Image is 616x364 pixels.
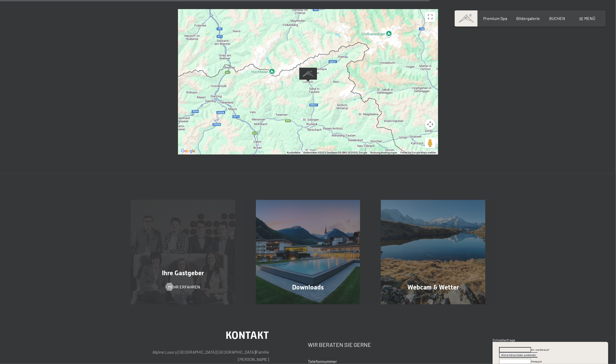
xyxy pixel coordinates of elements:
span: Kartendaten ©2025 GeoBasis-DE/BKG (©2009), Google [304,151,367,154]
button: Vollbildansicht ein/aus [425,12,435,22]
a: Fehler bei Google Maps melden [401,151,436,154]
span: Telefonnummer [308,359,337,364]
div: Alpine Luxury SPA Resort SCHWARZENSTEIN [299,68,317,82]
span: Kontakt [226,329,269,341]
a: Dieses Gebiet in Google Maps öffnen (in neuem Fenster) [180,148,197,154]
button: Pegman auf die Karte ziehen, um Street View aufzurufen [425,138,435,148]
label: Honeypot [531,360,542,363]
span: Schnellanfrage [493,338,515,342]
a: Anreise: Hotel Schwarzenstein in Luttach, Ahrntal, Südtirol, Italien Ihre Gastgeber Mehr erfahren [120,200,246,304]
a: Nutzungsbedingungen [370,151,398,154]
span: Wir beraten Sie gerne [308,341,371,348]
span: Weiter [501,353,509,356]
img: Google [180,148,197,154]
span: Menü [584,16,595,21]
span: Adressfelder ausblenden [509,353,536,356]
span: Ihre Gastgeber [162,269,204,277]
span: Downloads [292,284,324,291]
span: An- und Abreise* [531,348,549,351]
span: Webcam & Wetter [407,284,459,291]
a: Bildergalerie [516,16,540,21]
a: Anreise: Hotel Schwarzenstein in Luttach, Ahrntal, Südtirol, Italien Downloads [246,200,371,304]
button: Kurzbefehle [287,151,301,154]
button: WeiterAdressfelder ausblenden [499,352,538,358]
span: Mehr erfahren [168,284,200,290]
a: Anreise: Hotel Schwarzenstein in Luttach, Ahrntal, Südtirol, Italien Webcam & Wetter [370,200,496,304]
a: Premium Spa [483,16,507,21]
span: | [256,349,256,354]
a: BUCHEN [549,16,565,21]
button: Kamerasteuerung für die Karte [425,119,435,130]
